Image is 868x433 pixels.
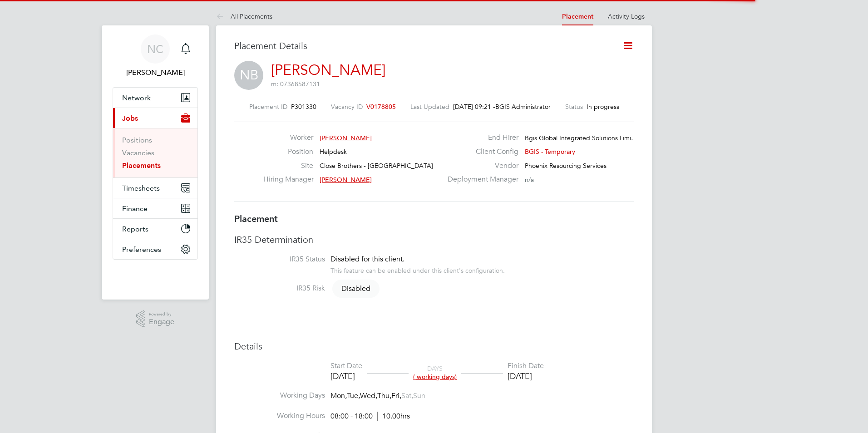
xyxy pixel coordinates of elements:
[401,391,413,400] span: Sat,
[113,269,198,283] img: fastbook-logo-retina.png
[122,161,161,170] a: Placements
[442,133,518,143] label: End Hirer
[330,264,505,275] div: This feature can be enabled under this client's configuration.
[113,178,197,198] button: Timesheets
[234,234,634,246] h3: IR35 Determination
[113,34,198,78] a: NC[PERSON_NAME]
[263,175,313,184] label: Hiring Manager
[525,134,637,142] span: Bgis Global Integrated Solutions Limi…
[366,103,396,111] span: V0178805
[320,176,372,184] span: [PERSON_NAME]
[263,161,313,171] label: Site
[249,103,287,111] label: Placement ID
[330,371,362,381] div: [DATE]
[320,134,372,142] span: [PERSON_NAME]
[113,67,198,78] span: Naomi Conn
[122,136,152,144] a: Positions
[565,103,583,111] label: Status
[122,93,151,102] span: Network
[113,108,197,128] button: Jobs
[360,391,377,400] span: Wed,
[347,391,360,400] span: Tue,
[330,412,410,421] div: 08:00 - 18:00
[413,391,425,400] span: Sun
[149,310,174,318] span: Powered by
[113,239,197,259] button: Preferences
[442,161,518,171] label: Vendor
[442,175,518,184] label: Deployment Manager
[234,340,634,352] h3: Details
[234,61,263,90] span: NB
[113,269,198,283] a: Go to home page
[271,80,320,88] span: m: 07368587131
[525,148,575,156] span: BGIS - Temporary
[234,284,325,293] label: IR35 Risk
[330,255,404,264] span: Disabled for this client.
[331,103,363,111] label: Vacancy ID
[234,255,325,264] label: IR35 Status
[453,103,495,111] span: [DATE] 09:21 -
[122,204,148,213] span: Finance
[102,25,209,300] nav: Main navigation
[234,213,278,224] b: Placement
[113,88,197,108] button: Network
[330,391,347,400] span: Mon,
[136,310,175,328] a: Powered byEngage
[113,219,197,239] button: Reports
[234,391,325,400] label: Working Days
[149,318,174,326] span: Engage
[508,371,544,381] div: [DATE]
[495,103,551,111] span: BGIS Administrator
[409,364,461,381] div: DAYS
[113,198,197,218] button: Finance
[263,133,313,143] label: Worker
[525,162,607,170] span: Phoenix Resourcing Services
[508,361,544,371] div: Finish Date
[608,12,645,20] a: Activity Logs
[442,147,518,157] label: Client Config
[332,280,380,298] span: Disabled
[122,245,161,254] span: Preferences
[525,176,534,184] span: n/a
[216,12,272,20] a: All Placements
[587,103,619,111] span: In progress
[122,114,138,123] span: Jobs
[113,128,197,177] div: Jobs
[391,391,401,400] span: Fri,
[330,361,362,371] div: Start Date
[271,61,385,79] a: [PERSON_NAME]
[234,40,609,52] h3: Placement Details
[377,391,391,400] span: Thu,
[562,13,593,20] a: Placement
[413,373,457,381] span: ( working days)
[147,43,163,55] span: NC
[234,411,325,421] label: Working Hours
[263,147,313,157] label: Position
[122,148,154,157] a: Vacancies
[320,162,433,170] span: Close Brothers - [GEOGRAPHIC_DATA]
[291,103,316,111] span: P301330
[410,103,449,111] label: Last Updated
[377,412,410,421] span: 10.00hrs
[122,184,160,192] span: Timesheets
[320,148,347,156] span: Helpdesk
[122,225,148,233] span: Reports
